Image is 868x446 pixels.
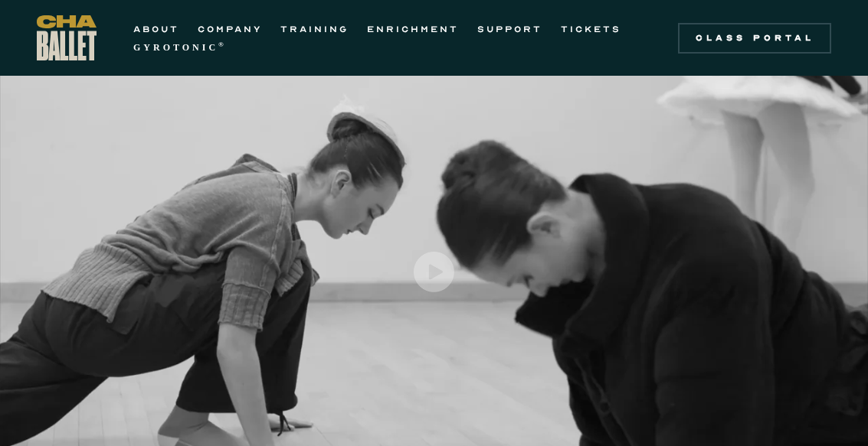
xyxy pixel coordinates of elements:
[133,38,227,57] a: GYROTONIC®
[367,20,459,38] a: ENRICHMENT
[477,20,542,38] a: SUPPORT
[198,20,262,38] a: COMPANY
[37,15,97,60] a: home
[678,23,831,54] a: Class Portal
[133,42,218,53] strong: GYROTONIC
[133,20,179,38] a: ABOUT
[218,41,227,48] sup: ®
[561,20,621,38] a: TICKETS
[687,32,822,44] div: Class Portal
[280,20,349,38] a: TRAINING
